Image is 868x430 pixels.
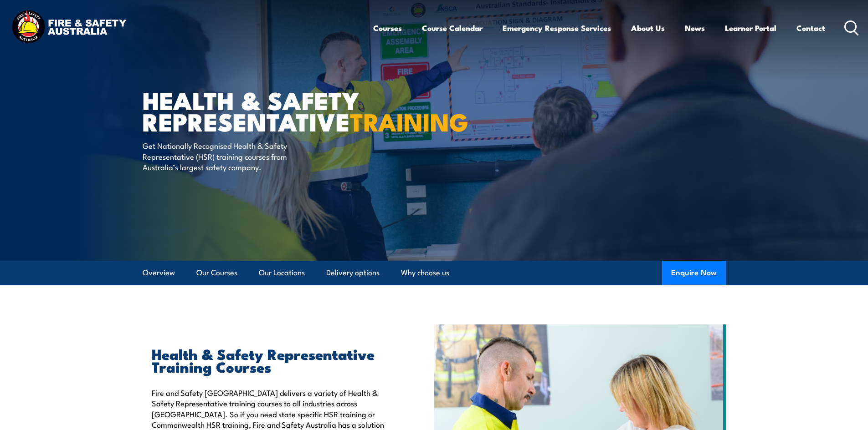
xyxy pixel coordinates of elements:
[725,16,776,40] a: Learner Portal
[143,89,368,132] h1: Health & Safety Representative
[422,16,483,40] a: Course Calendar
[796,16,825,40] a: Contact
[350,102,468,140] strong: TRAINING
[326,261,380,285] a: Delivery options
[685,16,705,40] a: News
[259,261,305,285] a: Our Locations
[401,261,449,285] a: Why choose us
[143,140,309,172] p: Get Nationally Recognised Health & Safety Representative (HSR) training courses from Australia’s ...
[662,261,726,285] button: Enquire Now
[196,261,237,285] a: Our Courses
[503,16,611,40] a: Emergency Response Services
[373,16,402,40] a: Courses
[631,16,665,40] a: About Us
[152,347,392,373] h2: Health & Safety Representative Training Courses
[143,261,175,285] a: Overview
